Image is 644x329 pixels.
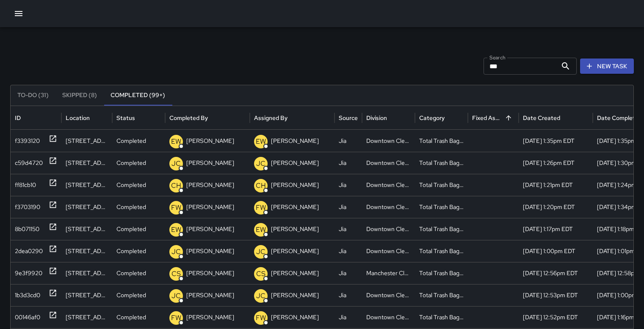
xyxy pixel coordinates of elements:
[186,307,234,328] p: [PERSON_NAME]
[256,181,266,191] p: CH
[15,307,40,328] div: 00146af0
[256,291,265,301] p: JC
[116,284,146,306] p: Completed
[419,114,445,122] div: Category
[271,307,319,328] p: [PERSON_NAME]
[116,130,146,152] p: Completed
[415,174,468,196] div: Total Trash Bag Drop
[256,159,265,169] p: JC
[362,218,415,240] div: Downtown Cleaning
[116,262,146,284] p: Completed
[271,284,319,306] p: [PERSON_NAME]
[186,196,234,218] p: [PERSON_NAME]
[186,174,234,196] p: [PERSON_NAME]
[415,284,468,306] div: Total Trash Bag Drop
[256,313,266,323] p: FW
[362,174,415,196] div: Downtown Cleaning
[15,114,21,122] div: ID
[256,137,266,147] p: EW
[15,130,40,152] div: f3393120
[339,114,358,122] div: Source
[171,291,181,301] p: JC
[186,284,234,306] p: [PERSON_NAME]
[116,307,146,328] p: Completed
[334,196,362,218] div: Jia
[171,181,181,191] p: CH
[489,54,506,61] label: Search
[254,114,287,122] div: Assigned By
[362,284,415,306] div: Downtown Cleaning
[61,152,112,174] div: 5 East Franklin Street
[503,112,514,124] button: Sort
[171,137,181,147] p: EW
[61,306,112,328] div: 501 North 9th Street
[116,218,146,240] p: Completed
[271,262,319,284] p: [PERSON_NAME]
[169,114,208,122] div: Completed By
[55,85,104,106] button: Skipped (8)
[362,130,415,152] div: Downtown Cleaning
[15,284,40,306] div: 1b3d3cd0
[415,240,468,262] div: Total Trash Bag Drop
[61,218,112,240] div: 223 East Grace Street
[61,196,112,218] div: 515 North 5th Street
[15,196,40,218] div: f3703190
[116,196,146,218] p: Completed
[334,218,362,240] div: Jia
[171,225,181,235] p: EW
[334,284,362,306] div: Jia
[597,114,642,122] div: Date Completed
[519,152,593,174] div: 10/13/2025, 1:26pm EDT
[61,262,112,284] div: 1217 Mcdonough Street
[271,196,319,218] p: [PERSON_NAME]
[334,306,362,328] div: Jia
[415,262,468,284] div: Total Trash Bag Drop
[334,130,362,152] div: Jia
[519,174,593,196] div: 10/13/2025, 1:21pm EDT
[362,306,415,328] div: Downtown Cleaning
[171,247,181,257] p: JC
[256,269,265,279] p: CS
[362,262,415,284] div: Manchester Cleaning
[11,85,55,106] button: To-Do (31)
[271,240,319,262] p: [PERSON_NAME]
[186,218,234,240] p: [PERSON_NAME]
[15,262,42,284] div: 9e3f9920
[519,218,593,240] div: 10/13/2025, 1:17pm EDT
[15,240,43,262] div: 2dea0290
[116,240,146,262] p: Completed
[256,203,266,213] p: FW
[415,218,468,240] div: Total Trash Bag Drop
[580,59,634,74] button: New Task
[415,130,468,152] div: Total Trash Bag Drop
[256,225,266,235] p: EW
[271,130,319,152] p: [PERSON_NAME]
[472,114,502,122] div: Fixed Asset
[519,196,593,218] div: 10/13/2025, 1:20pm EDT
[519,240,593,262] div: 10/13/2025, 1:00pm EDT
[256,247,265,257] p: JC
[271,152,319,174] p: [PERSON_NAME]
[334,240,362,262] div: Jia
[104,85,172,106] button: Completed (99+)
[186,240,234,262] p: [PERSON_NAME]
[415,152,468,174] div: Total Trash Bag Drop
[61,174,112,196] div: 515 North 5th Street
[66,114,90,122] div: Location
[186,262,234,284] p: [PERSON_NAME]
[171,313,181,323] p: FW
[362,196,415,218] div: Downtown Cleaning
[271,218,319,240] p: [PERSON_NAME]
[15,218,39,240] div: 8b071150
[186,130,234,152] p: [PERSON_NAME]
[362,240,415,262] div: Downtown Cleaning
[171,159,181,169] p: JC
[61,130,112,152] div: 6 East Grace Street
[116,174,146,196] p: Completed
[523,114,560,122] div: Date Created
[415,306,468,328] div: Total Trash Bag Drop
[519,130,593,152] div: 10/13/2025, 1:35pm EDT
[362,152,415,174] div: Downtown Cleaning
[519,262,593,284] div: 10/13/2025, 12:56pm EDT
[186,152,234,174] p: [PERSON_NAME]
